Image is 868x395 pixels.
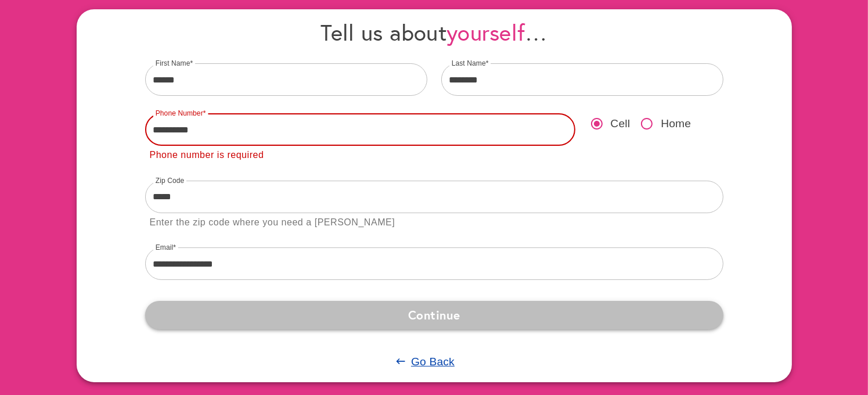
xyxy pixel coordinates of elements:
u: Go Back [411,355,455,368]
span: Continue [154,304,714,325]
div: Phone number is required [150,148,264,163]
span: yourself [446,17,525,47]
h4: Tell us about … [145,19,723,46]
span: Cell [611,116,631,132]
button: Continue [145,301,723,329]
div: Enter the zip code where you need a [PERSON_NAME] [150,215,395,231]
span: Home [661,116,691,132]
